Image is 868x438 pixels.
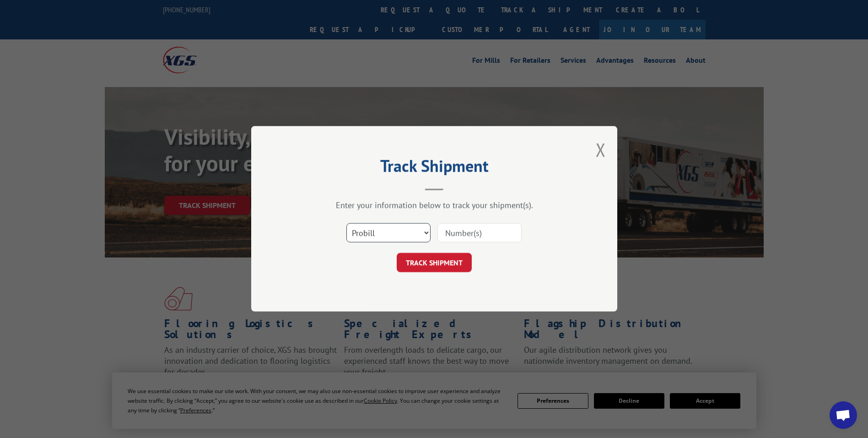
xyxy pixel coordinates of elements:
div: Enter your information below to track your shipment(s). [297,200,571,211]
div: Open chat [830,401,857,429]
input: Number(s) [437,224,522,243]
button: Close modal [596,137,606,162]
h2: Track Shipment [297,159,571,177]
button: TRACK SHIPMENT [397,253,472,273]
